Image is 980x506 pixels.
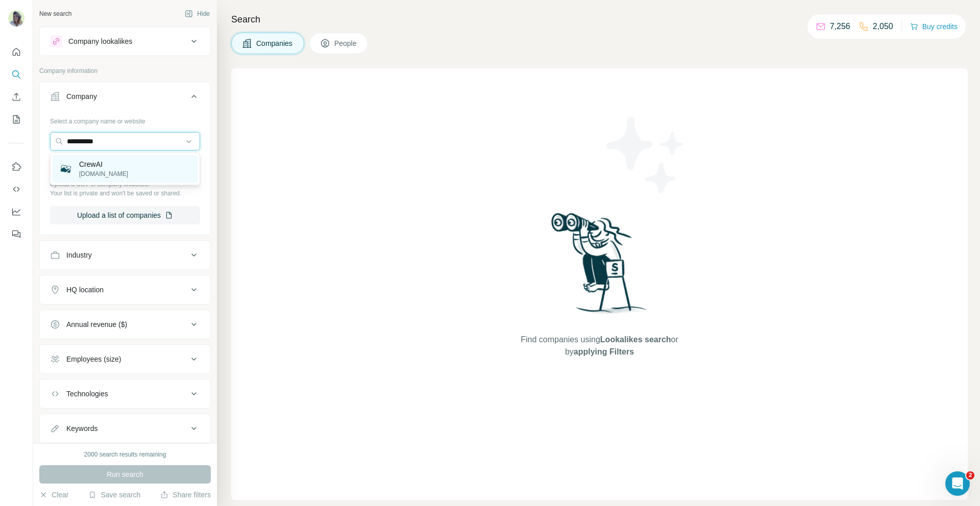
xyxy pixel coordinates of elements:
[39,9,71,18] div: New search
[40,243,210,267] button: Industry
[66,423,97,434] div: Keywords
[600,109,692,201] img: Surfe Illustration - Stars
[600,335,671,344] span: Lookalikes search
[40,277,210,302] button: HQ location
[547,210,653,324] img: Surfe Illustration - Woman searching with binoculars
[873,20,893,33] p: 2,050
[8,10,24,27] img: Avatar
[178,6,217,21] button: Hide
[40,416,210,441] button: Keywords
[830,20,850,33] p: 7,256
[40,347,210,371] button: Employees (size)
[334,38,358,48] span: People
[574,347,634,356] span: applying Filters
[945,471,970,496] iframe: Intercom live chat
[66,250,92,260] div: Industry
[966,471,974,479] span: 2
[39,66,211,75] p: Company information
[50,189,200,198] p: Your list is private and won't be saved or shared.
[40,382,210,406] button: Technologies
[8,43,24,61] button: Quick start
[66,389,108,399] div: Technologies
[59,162,73,176] img: CrewAI
[66,354,121,364] div: Employees (size)
[8,110,24,129] button: My lists
[79,159,128,169] p: CrewAI
[68,36,132,46] div: Company lookalikes
[40,29,210,54] button: Company lookalikes
[40,84,210,113] button: Company
[50,113,200,126] div: Select a company name or website
[8,203,24,221] button: Dashboard
[50,206,200,224] button: Upload a list of companies
[66,285,104,295] div: HQ location
[66,91,97,102] div: Company
[8,180,24,198] button: Use Surfe API
[518,334,681,358] span: Find companies using or by
[8,88,24,106] button: Enrich CSV
[40,312,210,337] button: Annual revenue ($)
[39,490,68,500] button: Clear
[231,12,968,27] h4: Search
[8,225,24,243] button: Feedback
[8,158,24,176] button: Use Surfe on LinkedIn
[256,38,293,48] span: Companies
[160,490,211,500] button: Share filters
[84,450,166,459] div: 2000 search results remaining
[79,169,128,179] p: [DOMAIN_NAME]
[910,19,958,34] button: Buy credits
[88,490,140,500] button: Save search
[8,65,24,84] button: Search
[66,319,127,330] div: Annual revenue ($)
